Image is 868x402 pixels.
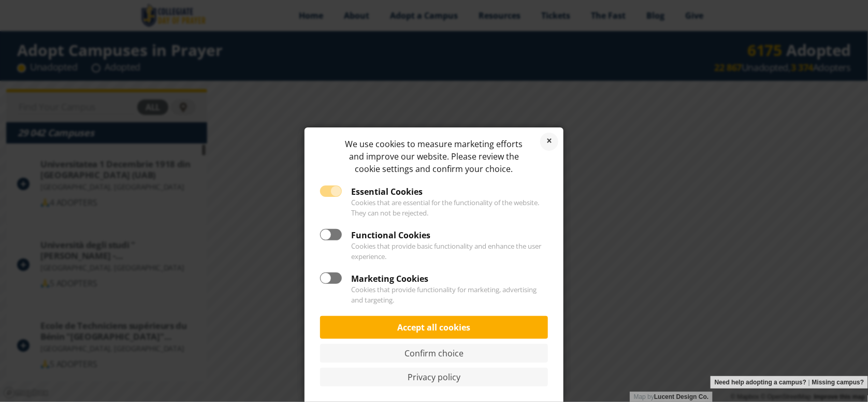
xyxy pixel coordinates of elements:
[320,198,548,219] p: Cookies that are essential for the functionality of the website. They can not be rejected.
[320,272,428,285] label: Marketing Cookies
[715,376,806,389] a: Need help adopting a campus?
[320,185,423,198] label: Essential Cookies
[320,285,548,306] p: Cookies that provide functionality for marketing, advertising and targeting.
[711,376,868,389] div: |
[540,133,558,151] a: Reject cookies
[320,241,548,262] p: Cookies that provide basic functionality and enhance the user experience.
[812,376,864,389] a: Missing campus?
[320,229,430,241] label: Functional Cookies
[630,392,713,402] div: Map by
[320,344,548,363] a: Confirm choice
[654,393,708,400] a: Lucent Design Co.
[320,316,548,339] a: Accept all cookies
[320,368,548,386] a: Privacy policy
[320,138,548,175] div: We use cookies to measure marketing efforts and improve our website. Please review the cookie set...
